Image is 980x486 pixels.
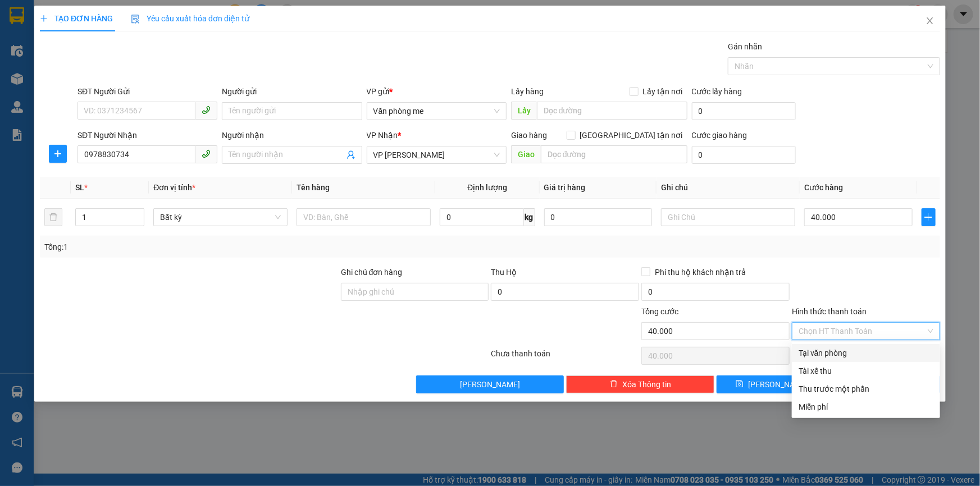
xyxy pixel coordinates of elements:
[661,208,795,226] input: Ghi Chú
[804,183,843,192] span: Cước hàng
[511,102,537,120] span: Lấy
[566,375,714,393] button: deleteXóa Thông tin
[341,283,489,301] input: Ghi chú đơn hàng
[511,145,541,163] span: Giao
[131,14,249,23] span: Yêu cầu xuất hóa đơn điện tử
[373,146,500,163] span: VP Thịnh Liệt
[717,375,827,393] button: save[PERSON_NAME]
[416,375,564,393] button: [PERSON_NAME]
[75,183,84,192] span: SL
[40,14,113,23] span: TẠO ĐƠN HÀNG
[153,183,195,192] span: Đơn vị tính
[639,85,687,98] span: Lấy tận nơi
[367,131,398,140] span: VP Nhận
[78,85,217,98] div: SĐT Người Gửi
[202,106,211,114] span: phone
[576,129,687,141] span: [GEOGRAPHIC_DATA] tận nơi
[44,241,379,253] div: Tổng: 1
[541,145,687,163] input: Dọc đường
[922,213,935,222] span: plus
[491,268,517,277] span: Thu Hộ
[736,380,744,389] span: save
[297,183,330,192] span: Tên hàng
[511,87,544,96] span: Lấy hàng
[490,347,641,367] div: Chưa thanh toán
[799,401,933,413] div: Miễn phí
[160,209,281,226] span: Bất kỳ
[692,87,742,96] label: Cước lấy hàng
[49,149,66,158] span: plus
[914,6,946,37] button: Close
[131,15,140,24] img: icon
[297,208,431,226] input: VD: Bàn, Ghế
[622,378,671,391] span: Xóa Thông tin
[641,307,678,316] span: Tổng cước
[367,85,507,98] div: VP gửi
[922,208,936,226] button: plus
[544,183,586,192] span: Giá trị hàng
[926,16,935,25] span: close
[657,177,800,199] th: Ghi chú
[222,85,362,98] div: Người gửi
[692,102,796,120] input: Cước lấy hàng
[692,131,747,140] label: Cước giao hàng
[799,347,933,359] div: Tại văn phòng
[537,102,687,120] input: Dọc đường
[792,307,867,316] label: Hình thức thanh toán
[728,42,762,51] label: Gán nhãn
[650,266,750,278] span: Phí thu hộ khách nhận trả
[202,149,211,158] span: phone
[799,365,933,377] div: Tài xế thu
[341,268,403,277] label: Ghi chú đơn hàng
[347,150,355,159] span: user-add
[460,378,520,391] span: [PERSON_NAME]
[511,131,547,140] span: Giao hàng
[544,208,653,226] input: 0
[524,208,535,226] span: kg
[373,103,500,120] span: Văn phòng me
[78,129,217,141] div: SĐT Người Nhận
[222,129,362,141] div: Người nhận
[467,183,507,192] span: Định lượng
[44,208,62,226] button: delete
[692,146,796,164] input: Cước giao hàng
[799,383,933,395] div: Thu trước một phần
[40,15,48,22] span: plus
[748,378,808,391] span: [PERSON_NAME]
[49,145,67,163] button: plus
[610,380,618,389] span: delete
